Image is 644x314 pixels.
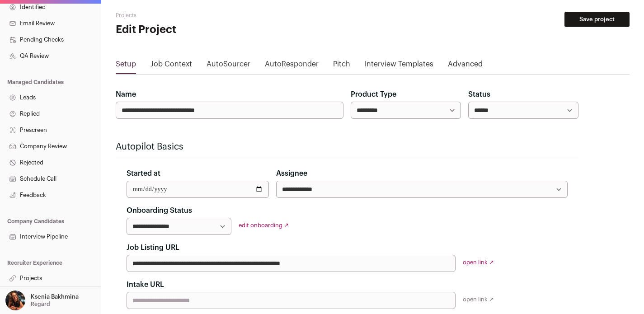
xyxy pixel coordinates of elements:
label: Job Listing URL [127,242,179,253]
label: Product Type [351,89,396,100]
h2: Projects [116,12,287,19]
label: Started at [127,168,160,179]
p: Ksenia Bakhmina [31,293,79,300]
label: Intake URL [127,279,164,290]
a: edit onboarding ↗ [239,222,289,228]
a: Setup [116,59,136,73]
button: Open dropdown [4,291,80,310]
p: Regard [31,300,50,308]
a: Interview Templates [365,59,433,73]
label: Assignee [276,168,307,179]
label: Status [468,89,490,100]
a: Advanced [448,59,483,73]
label: Name [116,89,136,100]
h2: Autopilot Basics [116,141,578,153]
a: AutoResponder [265,59,319,73]
a: Job Context [150,59,192,73]
button: Save project [564,12,630,27]
a: Pitch [333,59,350,73]
label: Onboarding Status [127,205,192,216]
a: AutoSourcer [207,59,250,73]
a: open link ↗ [463,259,494,265]
h1: Edit Project [116,23,287,37]
img: 13968079-medium_jpg [5,291,25,310]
